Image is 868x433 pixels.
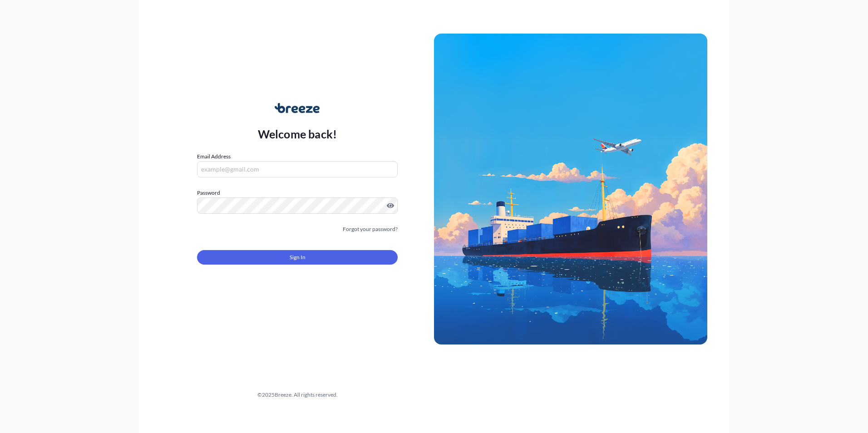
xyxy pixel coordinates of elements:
input: example@gmail.com [197,161,398,177]
button: Sign In [197,250,398,265]
a: Forgot your password? [343,225,398,234]
label: Email Address [197,152,231,161]
img: Ship illustration [434,34,707,344]
label: Password [197,188,398,197]
p: Welcome back! [258,127,337,141]
span: Sign In [290,253,306,262]
button: Show password [387,202,394,209]
div: © 2025 Breeze. All rights reserved. [161,390,434,399]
